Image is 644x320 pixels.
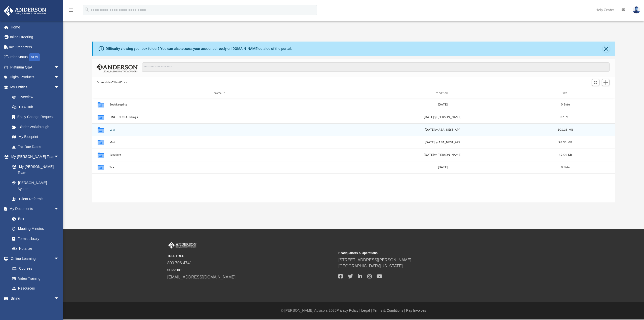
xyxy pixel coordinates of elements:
button: Bookkeeping [109,103,330,106]
span: arrow_drop_down [54,82,64,92]
a: Privacy Policy | [337,308,360,312]
div: NEW [29,53,40,61]
span: 0 Byte [561,103,570,106]
span: arrow_drop_down [54,204,64,214]
div: [DATE] by [PERSON_NAME] [332,115,553,120]
a: menu [68,10,74,13]
a: My [PERSON_NAME] Team [7,162,62,178]
small: SUPPORT [167,268,335,272]
a: Online Ordering [4,32,67,42]
div: by ABA_NEST_APP [332,128,553,132]
i: search [84,7,90,12]
small: TOLL FREE [167,254,335,258]
button: Law [109,128,330,131]
div: Name [109,91,330,95]
a: My Blueprint [7,132,64,142]
button: Add [602,79,610,86]
img: Anderson Advisors Platinum Portal [167,242,197,248]
div: Difficulty viewing your box folder? You can also access your account directly on outside of the p... [106,46,292,51]
div: Size [555,91,575,95]
a: Video Training [7,273,62,283]
a: CTA Hub [7,102,67,112]
a: Billingarrow_drop_down [4,293,67,303]
img: Anderson Advisors Platinum Portal [2,6,48,16]
div: [DATE] [332,102,553,107]
span: 3.1 MB [560,116,570,119]
small: Headquarters & Operations [338,251,506,255]
a: Notarize [7,244,64,254]
button: Receipts [109,153,330,157]
span: [DATE] [425,128,435,131]
span: 101.38 MB [557,128,573,131]
a: [STREET_ADDRESS][PERSON_NAME] [338,258,411,262]
a: Forms Library [7,234,62,244]
a: [GEOGRAPHIC_DATA][US_STATE] [338,264,403,268]
a: Home [4,22,67,32]
a: Overview [7,92,67,102]
a: Tax Organizers [4,42,67,52]
a: Box [7,214,62,224]
a: Platinum Q&Aarrow_drop_down [4,62,67,72]
a: Terms & Conditions | [373,308,405,312]
span: arrow_drop_down [54,72,64,83]
button: Tax [109,166,330,169]
button: Mail [109,141,330,144]
span: arrow_drop_down [54,152,64,162]
span: 19.01 KB [559,154,572,156]
button: Viewable-ClientDocs [97,80,127,85]
a: Resources [7,283,64,294]
i: menu [68,7,74,13]
span: arrow_drop_down [54,254,64,264]
div: [DATE] by [PERSON_NAME] [332,153,553,157]
a: 800.706.4741 [167,261,192,265]
a: My Documentsarrow_drop_down [4,204,64,214]
div: grid [92,98,615,202]
a: [PERSON_NAME] System [7,178,64,194]
span: arrow_drop_down [54,62,64,73]
a: Digital Productsarrow_drop_down [4,72,67,82]
div: © [PERSON_NAME] Advisors 2025 [63,308,644,313]
span: arrow_drop_down [54,293,64,304]
a: Binder Walkthrough [7,122,67,132]
button: Switch to Grid View [592,79,599,86]
a: Client Referrals [7,194,64,204]
button: Close [603,45,610,52]
button: FINCEN CTA Filings [109,116,330,119]
img: User Pic [633,6,640,14]
a: Pay Invoices [406,308,426,312]
div: id [578,91,613,95]
span: 98.36 MB [558,141,572,144]
a: [DOMAIN_NAME] [231,47,258,51]
a: Tax Due Dates [7,142,67,152]
a: Meeting Minutes [7,224,64,234]
a: Courses [7,264,64,274]
a: My Entitiesarrow_drop_down [4,82,67,92]
div: [DATE] by ABA_NEST_APP [332,140,553,145]
a: [EMAIL_ADDRESS][DOMAIN_NAME] [167,275,235,279]
a: Order StatusNEW [4,52,67,62]
a: My [PERSON_NAME] Teamarrow_drop_down [4,152,64,162]
a: Legal | [361,308,372,312]
div: id [94,91,107,95]
div: Modified [332,91,553,95]
a: Online Learningarrow_drop_down [4,254,64,264]
span: 0 Byte [561,166,570,169]
input: Search files and folders [142,62,609,72]
div: [DATE] [332,165,553,170]
a: Entity Change Request [7,112,67,122]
